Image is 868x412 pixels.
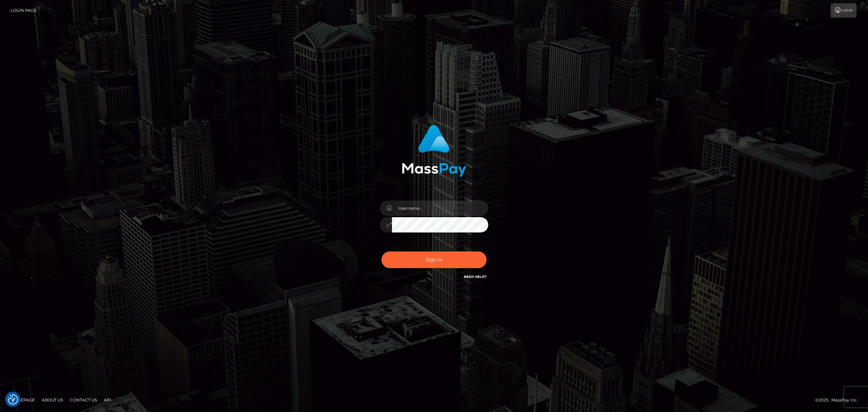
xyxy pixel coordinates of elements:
[7,395,38,405] a: Homepage
[39,395,66,405] a: About Us
[11,3,37,18] a: Login Page
[831,3,856,18] a: Login
[464,275,487,279] a: Need Help?
[67,395,100,405] a: Contact Us
[402,125,466,177] img: MassPay Login
[815,396,863,404] div: © 2025 , MassPay Inc.
[101,395,114,405] a: API
[381,251,487,268] button: Sign in
[8,394,18,405] img: Revisit consent button
[8,394,18,405] button: Consent Preferences
[392,201,488,216] input: Username...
